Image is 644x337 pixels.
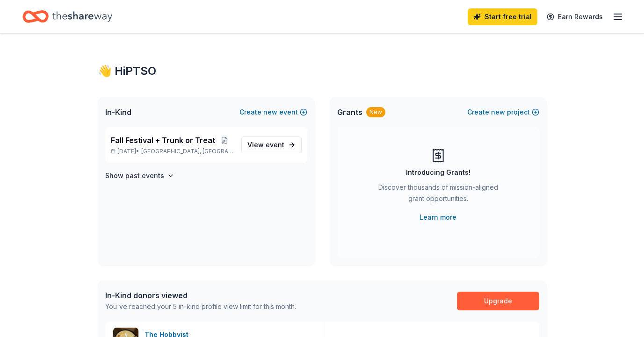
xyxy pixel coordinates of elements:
[375,182,502,208] div: Discover thousands of mission-aligned grant opportunities.
[266,141,284,149] span: event
[467,107,539,118] button: Createnewproject
[457,292,539,310] a: Upgrade
[406,167,470,178] div: Introducing Grants!
[141,148,233,155] span: [GEOGRAPHIC_DATA], [GEOGRAPHIC_DATA]
[366,107,385,117] div: New
[491,107,505,118] span: new
[105,170,164,181] h4: Show past events
[337,107,362,118] span: Grants
[241,136,302,153] a: View event
[111,148,234,155] p: [DATE] •
[247,139,284,151] span: View
[105,170,174,181] button: Show past events
[105,301,296,312] div: You've reached your 5 in-kind profile view limit for this month.
[98,64,547,79] div: 👋 Hi PTSO
[263,107,277,118] span: new
[22,6,112,28] a: Home
[105,107,131,118] span: In-Kind
[111,135,215,146] span: Fall Festival + Trunk or Treat
[239,107,307,118] button: Createnewevent
[420,212,456,223] a: Learn more
[468,8,537,25] a: Start free trial
[105,290,296,301] div: In-Kind donors viewed
[541,8,608,25] a: Earn Rewards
